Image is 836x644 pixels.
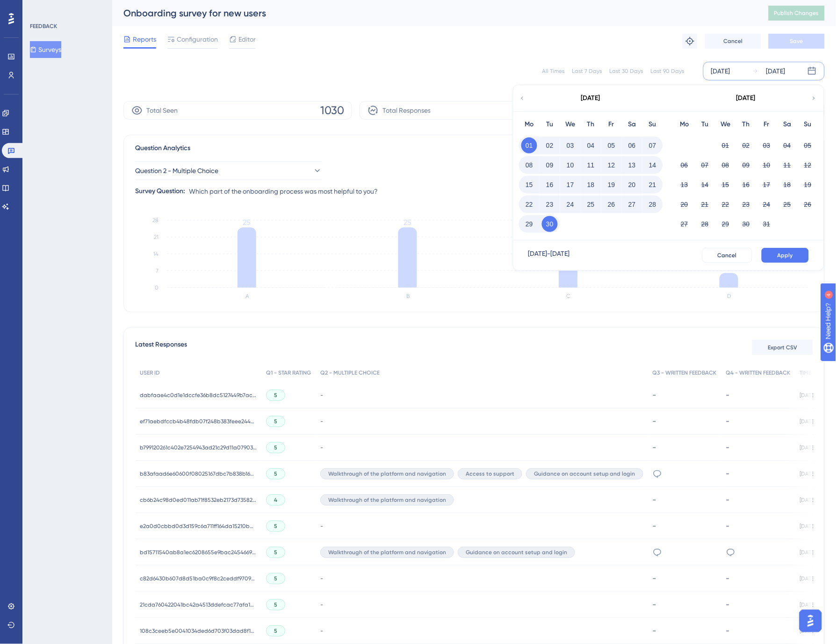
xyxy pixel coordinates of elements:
[726,443,791,452] div: -
[562,196,578,212] button: 24
[133,34,156,45] span: Reports
[610,67,643,75] div: Last 30 Days
[677,177,692,193] button: 13
[65,5,67,12] div: 4
[521,196,537,212] button: 22
[779,157,795,173] button: 11
[645,137,661,153] button: 07
[645,157,661,173] button: 14
[243,218,251,227] tspan: 25
[238,34,256,45] span: Editor
[651,67,685,75] div: Last 90 Days
[800,391,830,399] span: [DATE] 15:48
[800,575,832,582] span: [DATE] 20:08
[560,119,581,130] div: We
[653,391,717,399] div: -
[726,369,791,376] span: Q4 - WRITTEN FEEDBACK
[245,293,249,299] text: A
[140,549,257,556] span: bd15711540ab8a1ec6208655e9bac24546693e5f1fabab5da2c6a0d42dfebced
[140,627,257,635] span: 108c3ceeb5e0041034ded6d703f03dad8f10fd6357f0f824389e4468ff19b4bf
[177,34,218,45] span: Configuration
[140,470,257,478] span: b83afaad6e60600f08025167dbc7b838b16d1023ad4d2a04dd1a7726a2c1b368
[727,264,731,273] tspan: 6
[759,216,775,232] button: 31
[521,157,537,173] button: 08
[779,196,795,212] button: 25
[156,268,159,274] tspan: 7
[542,67,565,75] div: All Times
[790,37,803,45] span: Save
[274,601,277,608] span: 5
[542,177,558,193] button: 16
[624,196,640,212] button: 27
[800,137,816,153] button: 05
[534,470,635,478] span: Guidance on account setup and login
[519,119,540,130] div: Mo
[140,575,257,582] span: c82d6430b607d8d51ba0c9f8c2ceddf9709b07908d6c7561798886e13f2ddcf3
[135,186,185,197] div: Survey Question:
[274,549,277,556] span: 5
[800,418,829,425] span: [DATE] 13:23
[583,177,599,193] button: 18
[382,105,431,116] span: Total Responses
[189,186,378,197] span: Which part of the onboarding process was most helpful to you?
[583,137,599,153] button: 04
[718,216,734,232] button: 29
[274,496,277,504] span: 4
[30,41,61,58] button: Surveys
[274,575,277,582] span: 5
[653,521,717,530] div: -
[567,293,571,299] text: C
[677,196,692,212] button: 20
[154,234,159,240] tspan: 21
[762,248,809,263] button: Apply
[779,137,795,153] button: 04
[653,443,717,452] div: -
[22,2,58,14] span: Need Help?
[581,93,600,104] div: [DATE]
[135,161,322,180] button: Question 2 - Multiple Choice
[583,157,599,173] button: 11
[604,157,620,173] button: 12
[30,22,57,30] div: FEEDBACK
[677,157,692,173] button: 06
[542,157,558,173] button: 09
[274,418,277,425] span: 5
[759,137,775,153] button: 03
[140,418,257,425] span: ef71aebdfccb4b48fdb07f248b383feee244816b5e14b9b17130668cee18162b
[604,137,620,153] button: 05
[800,369,812,376] span: TIME
[328,549,446,556] span: Walkthrough of the platform and navigation
[622,119,642,130] div: Sa
[140,522,257,530] span: e2a0d0cbbd0d3d159c6a711ff164da15210bd9326298339909b924d369ad88b3
[702,248,752,263] button: Cancel
[645,196,661,212] button: 28
[572,67,602,75] div: Last 7 Days
[715,119,736,130] div: We
[726,417,791,426] div: -
[320,369,380,376] span: Q2 - MULTIPLE CHOICE
[759,177,775,193] button: 17
[152,217,159,224] tspan: 28
[653,574,717,583] div: -
[677,216,692,232] button: 27
[146,105,178,116] span: Total Seen
[653,369,717,376] span: Q3 - WRITTEN FEEDBACK
[155,284,159,291] tspan: 0
[583,196,599,212] button: 25
[766,65,786,77] div: [DATE]
[778,252,793,259] span: Apply
[800,470,828,478] span: [DATE] 5:01
[140,601,257,608] span: 21cda760422041bc42a4513ddefcac77afa15c79acabaa21e979c6d4be3ecca4
[466,549,567,556] span: Guidance on account setup and login
[624,157,640,173] button: 13
[642,119,663,130] div: Su
[153,251,159,257] tspan: 14
[728,293,732,299] text: D
[697,216,713,232] button: 28
[404,218,411,227] tspan: 25
[759,196,775,212] button: 24
[581,119,601,130] div: Th
[797,607,825,635] iframe: UserGuiding AI Assistant Launcher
